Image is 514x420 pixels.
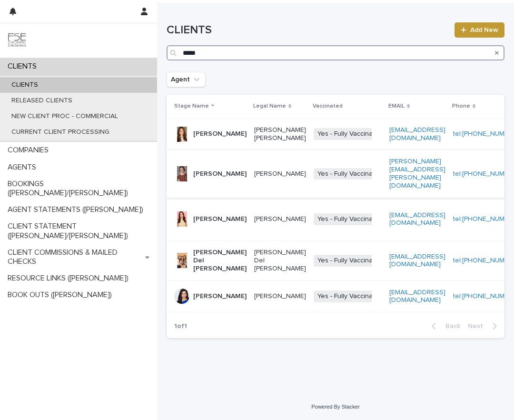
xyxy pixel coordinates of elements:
[4,146,56,155] p: COMPANIES
[314,213,386,225] span: Yes - Fully Vaccinated
[314,128,386,140] span: Yes - Fully Vaccinated
[470,27,498,33] span: Add New
[174,101,209,111] p: Stage Name
[4,290,119,300] p: BOOK OUTS ([PERSON_NAME])
[314,290,386,302] span: Yes - Fully Vaccinated
[193,130,247,138] p: [PERSON_NAME]
[314,255,386,267] span: Yes - Fully Vaccinated
[4,62,44,71] p: CLIENTS
[389,289,445,304] a: [EMAIL_ADDRESS][DOMAIN_NAME]
[193,249,247,272] p: [PERSON_NAME] Del [PERSON_NAME]
[4,274,136,283] p: RESOURCE LINKS ([PERSON_NAME])
[4,81,46,89] p: CLIENTS
[389,127,445,141] a: [EMAIL_ADDRESS][DOMAIN_NAME]
[254,126,306,142] p: [PERSON_NAME] [PERSON_NAME]
[424,322,464,330] button: Back
[4,205,151,214] p: AGENT STATEMENTS ([PERSON_NAME])
[468,323,489,330] span: Next
[388,101,405,111] p: EMAIL
[314,168,386,180] span: Yes - Fully Vaccinated
[452,101,470,111] p: Phone
[440,323,460,330] span: Back
[193,170,247,178] p: [PERSON_NAME]
[4,128,117,136] p: CURRENT CLIENT PROCESSING
[253,101,286,111] p: Legal Name
[193,215,247,223] p: [PERSON_NAME]
[4,112,126,120] p: NEW CLIENT PROC - COMMERCIAL
[254,170,306,178] p: [PERSON_NAME]
[313,101,343,111] p: Vaccinated
[167,315,195,338] p: 1 of 1
[4,222,157,240] p: CLIENT STATEMENT ([PERSON_NAME]/[PERSON_NAME])
[4,248,145,266] p: CLIENT COMMISSIONS & MAILED CHECKS
[167,72,206,87] button: Agent
[254,249,306,272] p: [PERSON_NAME] Del [PERSON_NAME]
[464,322,504,330] button: Next
[311,404,359,410] a: Powered By Stacker
[254,215,306,223] p: [PERSON_NAME]
[4,97,80,105] p: RELEASED CLIENTS
[167,45,504,60] input: Search
[8,31,27,50] img: 9JgRvJ3ETPGCJDhvPVA5
[455,22,504,38] a: Add New
[389,212,445,227] a: [EMAIL_ADDRESS][DOMAIN_NAME]
[389,253,445,268] a: [EMAIL_ADDRESS][DOMAIN_NAME]
[4,163,44,172] p: AGENTS
[389,158,445,189] a: [PERSON_NAME][EMAIL_ADDRESS][PERSON_NAME][DOMAIN_NAME]
[193,292,247,300] p: [PERSON_NAME]
[167,23,449,37] h1: CLIENTS
[254,292,306,300] p: [PERSON_NAME]
[4,180,157,198] p: BOOKINGS ([PERSON_NAME]/[PERSON_NAME])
